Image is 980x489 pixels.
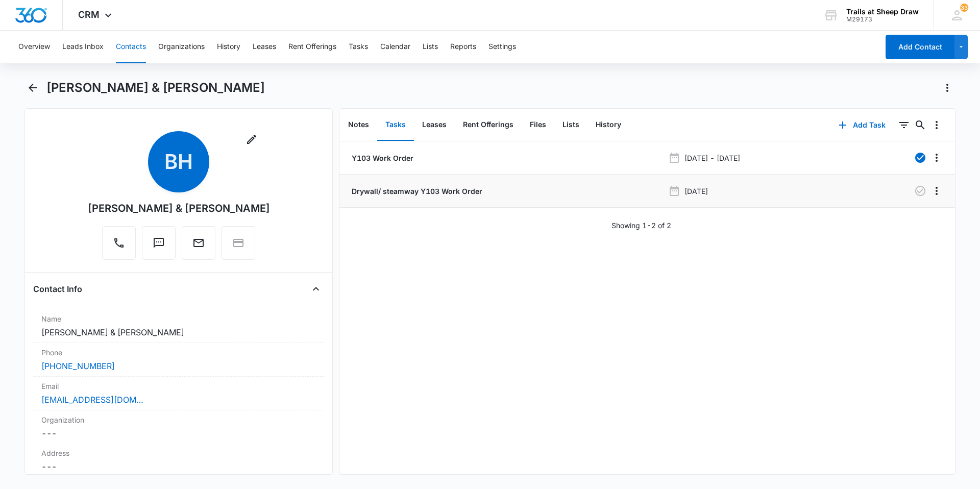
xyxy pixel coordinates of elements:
[349,31,368,63] button: Tasks
[939,80,955,96] button: Actions
[158,31,205,63] button: Organizations
[928,150,945,166] button: Overflow Menu
[148,131,209,192] span: BH
[960,4,968,12] span: 33
[41,313,316,324] label: Name
[455,109,522,141] button: Rent Offerings
[928,183,945,199] button: Overflow Menu
[78,9,100,20] span: CRM
[684,186,708,197] p: [DATE]
[41,460,316,473] dd: ---
[217,31,240,63] button: History
[41,448,316,458] label: Address
[308,281,324,297] button: Close
[846,16,919,23] div: account id
[41,414,316,425] label: Organization
[18,31,50,63] button: Overview
[611,220,671,231] p: Showing 1-2 of 2
[33,309,324,343] div: Name[PERSON_NAME] & [PERSON_NAME]
[253,31,276,63] button: Leases
[41,360,115,372] a: [PHONE_NUMBER]
[24,80,40,96] button: Back
[41,326,316,338] dd: [PERSON_NAME] & [PERSON_NAME]
[41,381,316,392] label: Email
[554,109,587,141] button: Lists
[41,394,143,406] a: [EMAIL_ADDRESS][DOMAIN_NAME]
[41,427,316,439] dd: ---
[33,343,324,377] div: Phone[PHONE_NUMBER]
[423,31,438,63] button: Lists
[33,410,324,444] div: Organization---
[522,109,554,141] button: Files
[288,31,336,63] button: Rent Offerings
[116,31,146,63] button: Contacts
[846,8,919,16] div: account name
[488,31,516,63] button: Settings
[886,35,954,59] button: Add Contact
[350,153,413,163] a: Y103 Work Order
[182,226,215,260] button: Email
[587,109,629,141] button: History
[88,201,270,216] div: [PERSON_NAME] & [PERSON_NAME]
[414,109,455,141] button: Leases
[142,226,176,260] button: Text
[377,109,414,141] button: Tasks
[450,31,476,63] button: Reports
[182,242,215,251] a: Email
[896,117,912,133] button: Filters
[684,153,740,163] p: [DATE] - [DATE]
[46,80,265,95] h1: [PERSON_NAME] & [PERSON_NAME]
[912,117,928,133] button: Search...
[33,444,324,477] div: Address---
[828,113,896,137] button: Add Task
[142,242,176,251] a: Text
[928,117,945,133] button: Overflow Menu
[340,109,377,141] button: Notes
[102,242,136,251] a: Call
[62,31,104,63] button: Leads Inbox
[33,283,82,295] h4: Contact Info
[41,347,316,358] label: Phone
[960,4,968,12] div: notifications count
[102,226,136,260] button: Call
[350,186,482,197] a: Drywall/ steamway Y103 Work Order
[33,377,324,410] div: Email[EMAIL_ADDRESS][DOMAIN_NAME]
[380,31,410,63] button: Calendar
